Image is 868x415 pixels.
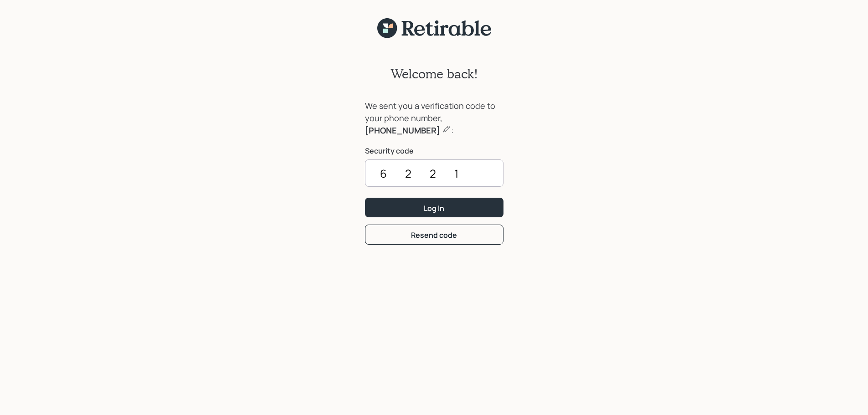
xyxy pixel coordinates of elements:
[411,230,457,240] div: Resend code
[365,159,503,187] input: ••••
[424,203,444,213] div: Log In
[365,100,503,137] div: We sent you a verification code to your phone number, :
[365,146,503,156] label: Security code
[365,125,440,136] b: [PHONE_NUMBER]
[365,225,503,244] button: Resend code
[390,66,478,82] h2: Welcome back!
[365,198,503,217] button: Log In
